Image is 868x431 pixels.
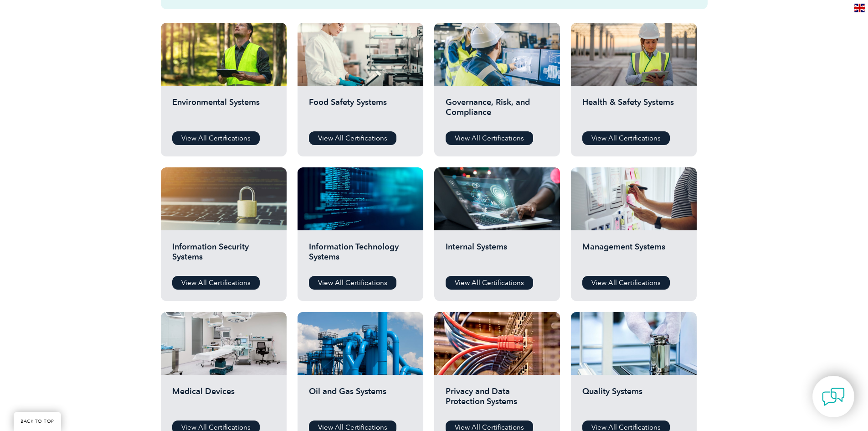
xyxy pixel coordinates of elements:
[309,97,412,125] h2: Food Safety Systems
[309,276,396,290] a: View All Certifications
[172,131,260,145] a: View All Certifications
[854,4,865,12] img: en
[582,386,685,414] h2: Quality Systems
[309,131,396,145] a: View All Certifications
[446,242,549,269] h2: Internal Systems
[446,276,533,290] a: View All Certifications
[446,97,549,125] h2: Governance, Risk, and Compliance
[822,385,845,408] img: contact-chat.png
[172,97,275,125] h2: Environmental Systems
[172,276,260,290] a: View All Certifications
[582,276,670,290] a: View All Certifications
[446,131,533,145] a: View All Certifications
[14,412,61,431] a: BACK TO TOP
[172,242,275,269] h2: Information Security Systems
[309,242,412,269] h2: Information Technology Systems
[172,386,275,414] h2: Medical Devices
[446,386,549,414] h2: Privacy and Data Protection Systems
[582,131,670,145] a: View All Certifications
[309,386,412,414] h2: Oil and Gas Systems
[582,97,685,125] h2: Health & Safety Systems
[582,242,685,269] h2: Management Systems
